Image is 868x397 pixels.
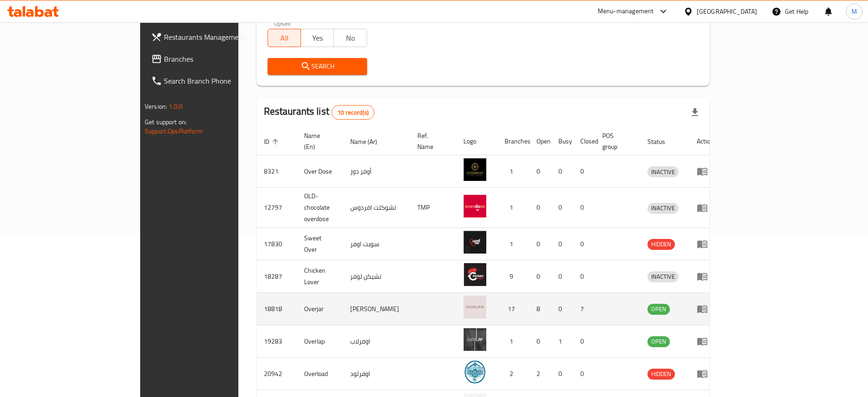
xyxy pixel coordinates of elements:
[497,228,529,260] td: 1
[297,358,343,390] td: Overload
[456,127,497,155] th: Logo
[573,325,595,358] td: 0
[274,20,291,26] label: Upsell
[529,228,551,260] td: 0
[529,127,551,155] th: Open
[697,271,714,282] div: Menu
[697,202,714,213] div: Menu
[697,336,714,347] div: Menu
[144,70,285,92] a: Search Branch Phone
[463,328,486,351] img: Overlap
[333,29,367,47] button: No
[551,127,573,155] th: Busy
[297,188,343,228] td: OLD- chocolate overdose
[164,75,278,86] span: Search Branch Phone
[551,260,573,293] td: 0
[417,130,445,152] span: Ref. Name
[337,32,363,45] span: No
[689,127,721,155] th: Action
[529,260,551,293] td: 0
[529,325,551,358] td: 0
[145,116,187,128] span: Get support on:
[551,228,573,260] td: 0
[598,6,654,17] div: Menu-management
[529,293,551,325] td: 8
[297,325,343,358] td: Overlap
[463,263,486,286] img: Chicken Lover
[343,188,410,228] td: تشوكلت افردوس
[332,108,374,117] span: 10 record(s)
[497,260,529,293] td: 9
[275,61,360,72] span: Search
[268,29,301,47] button: All
[297,293,343,325] td: Overjar
[684,101,706,123] div: Export file
[463,296,486,318] img: Overjar
[647,271,679,282] span: INACTIVE
[697,6,757,16] div: [GEOGRAPHIC_DATA]
[144,48,285,70] a: Branches
[343,325,410,358] td: اوفرلاب
[573,260,595,293] td: 0
[144,26,285,48] a: Restaurants Management
[497,325,529,358] td: 1
[264,105,374,120] h2: Restaurants list
[551,358,573,390] td: 0
[551,325,573,358] td: 1
[145,125,203,137] a: Support.OpsPlatform
[272,32,297,45] span: All
[551,188,573,228] td: 0
[497,155,529,188] td: 1
[697,368,714,379] div: Menu
[343,358,410,390] td: اوفرلود
[573,358,595,390] td: 0
[343,260,410,293] td: تشيكن لوفر
[497,127,529,155] th: Branches
[305,32,330,45] span: Yes
[297,155,343,188] td: Over Dose
[168,101,183,112] span: 1.0.0
[573,127,595,155] th: Closed
[350,136,389,147] span: Name (Ar)
[463,231,486,254] img: Sweet Over
[463,158,486,181] img: Over Dose
[164,32,278,42] span: Restaurants Management
[573,188,595,228] td: 0
[647,136,677,147] span: Status
[573,293,595,325] td: 7
[647,271,679,282] div: INACTIVE
[647,239,675,249] span: HIDDEN
[297,260,343,293] td: Chicken Lover
[602,130,629,152] span: POS group
[573,155,595,188] td: 0
[647,336,670,347] span: OPEN
[697,238,714,249] div: Menu
[300,29,334,47] button: Yes
[463,195,486,217] img: OLD- chocolate overdose
[463,360,486,383] img: Overload
[343,293,410,325] td: [PERSON_NAME]
[573,228,595,260] td: 0
[647,369,675,379] span: HIDDEN
[647,167,679,177] span: INACTIVE
[697,166,714,177] div: Menu
[529,155,551,188] td: 0
[343,228,410,260] td: سويت اوفر
[551,155,573,188] td: 0
[647,304,670,314] span: OPEN
[497,188,529,228] td: 1
[497,293,529,325] td: 17
[647,336,670,347] div: OPEN
[264,136,281,147] span: ID
[647,203,679,213] span: INACTIVE
[852,6,857,16] span: M
[551,293,573,325] td: 0
[164,53,278,64] span: Branches
[268,58,367,75] button: Search
[529,358,551,390] td: 2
